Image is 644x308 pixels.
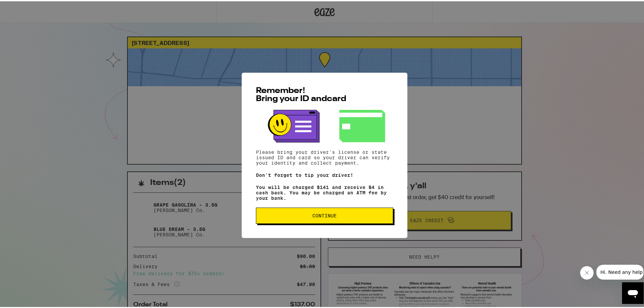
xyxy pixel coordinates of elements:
span: Hi. Need any help? [4,5,49,10]
iframe: Button to launch messaging window [622,281,644,303]
p: Don't forget to tip your driver! [256,171,393,176]
span: Continue [312,212,337,217]
p: Please bring your driver's license or state issued ID and card so your driver can verify your ide... [256,148,393,164]
iframe: Message from company [596,263,644,278]
button: Continue [256,206,393,222]
iframe: Close message [580,265,594,278]
p: You will be charged $141 and receive $4 in cash back. You may be charged an ATM fee by your bank. [256,183,393,199]
span: Remember! Bring your ID and card [256,86,346,102]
